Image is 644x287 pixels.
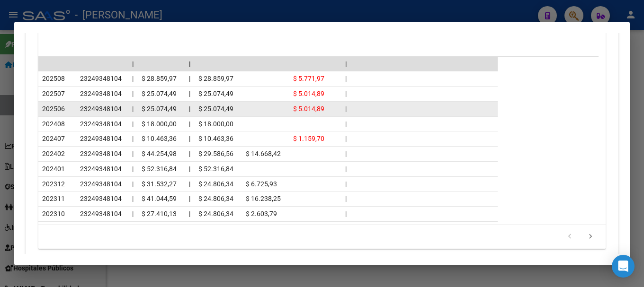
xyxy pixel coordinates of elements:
span: | [345,210,347,217]
span: 202401 [42,165,65,173]
span: | [189,60,191,68]
span: | [189,150,190,157]
span: | [132,90,134,97]
span: $ 28.859,97 [142,75,177,82]
span: $ 25.074,49 [198,90,233,97]
span: | [345,90,347,97]
div: Open Intercom Messenger [612,255,635,278]
span: 23249348104 [80,120,122,128]
span: | [189,120,190,128]
span: $ 10.463,36 [142,135,177,142]
a: go to next page [581,232,599,242]
span: | [345,75,347,82]
span: | [345,180,347,188]
span: $ 5.771,97 [293,75,324,82]
span: 23249348104 [80,90,122,97]
span: $ 52.316,84 [142,165,177,173]
span: $ 18.000,00 [198,120,233,128]
span: 202402 [42,150,65,157]
span: | [189,105,190,113]
span: | [132,195,134,202]
span: | [132,150,134,157]
span: 202311 [42,195,65,202]
span: | [345,120,347,128]
span: $ 16.238,25 [246,195,281,202]
span: | [189,180,190,188]
span: $ 18.000,00 [142,120,177,128]
span: | [132,105,134,113]
span: 23249348104 [80,195,122,202]
span: $ 27.410,13 [142,210,177,217]
span: | [345,60,347,68]
span: $ 10.463,36 [198,135,233,142]
span: | [189,75,190,82]
span: | [132,75,134,82]
span: $ 24.806,34 [198,180,233,188]
a: go to previous page [561,232,579,242]
span: $ 29.586,56 [198,150,233,157]
span: $ 52.316,84 [198,165,233,173]
span: 202508 [42,75,65,82]
span: 23249348104 [80,150,122,157]
span: $ 28.859,97 [198,75,233,82]
span: 202407 [42,135,65,142]
span: | [345,195,347,202]
span: 23249348104 [80,180,122,188]
span: $ 1.159,70 [293,135,324,142]
span: $ 24.806,34 [198,195,233,202]
span: $ 5.014,89 [293,105,324,113]
span: 23249348104 [80,105,122,113]
span: | [132,210,134,217]
span: $ 44.254,98 [142,150,177,157]
span: | [189,210,190,217]
span: $ 2.603,79 [246,210,277,217]
span: $ 25.074,49 [142,90,177,97]
span: | [345,165,347,173]
span: $ 25.074,49 [198,105,233,113]
span: 23249348104 [80,210,122,217]
span: 202408 [42,120,65,128]
span: | [132,60,134,68]
span: 23249348104 [80,165,122,173]
span: | [189,165,190,173]
span: | [345,150,347,157]
span: | [189,90,190,97]
span: $ 14.668,42 [246,150,281,157]
span: | [132,120,134,128]
span: 23249348104 [80,75,122,82]
span: $ 41.044,59 [142,195,177,202]
span: 202312 [42,180,65,188]
span: 23249348104 [80,135,122,142]
span: | [189,195,190,202]
span: $ 5.014,89 [293,90,324,97]
span: | [132,135,134,142]
span: | [132,165,134,173]
span: $ 31.532,27 [142,180,177,188]
span: $ 24.806,34 [198,210,233,217]
span: | [345,135,347,142]
span: $ 6.725,93 [246,180,277,188]
span: $ 25.074,49 [142,105,177,113]
span: 202310 [42,210,65,217]
span: | [132,180,134,188]
span: 202507 [42,90,65,97]
span: 202506 [42,105,65,113]
span: | [189,135,190,142]
span: | [345,105,347,113]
